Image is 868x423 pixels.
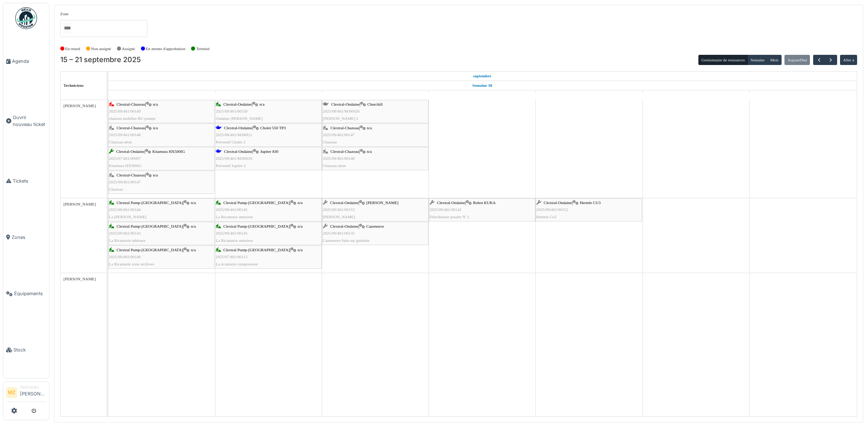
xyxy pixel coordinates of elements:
span: Clextral-Ondaine [437,200,465,205]
span: Clextral-Chazeau [330,149,359,154]
div: | [430,199,535,220]
span: n/a [298,248,303,252]
a: 17 septembre 2025 [367,90,384,99]
div: | [109,247,214,268]
div: | [323,101,428,122]
span: n/a [367,149,372,154]
div: | [109,223,214,244]
input: Tous [63,23,70,33]
span: Clextral-Chazeau [330,126,359,130]
span: 2025/09/461/00145 [216,207,248,212]
button: Suivant [825,55,837,65]
span: 2025/09/461/00142 [430,207,462,212]
div: | [323,148,428,169]
div: | [216,247,321,268]
div: | [216,101,321,122]
span: Clextral-Ondaine [331,102,360,106]
a: Agenda [3,33,49,89]
span: Équipements [14,290,46,297]
span: Clextral-Chazeau [117,173,145,177]
div: Technicien [20,385,46,390]
span: 2025/09/461/00145 [216,231,248,235]
span: Clextral-Ondaine [224,149,252,154]
button: Semaine [747,55,767,65]
h2: 15 – 21 septembre 2025 [60,56,141,64]
span: 2025/09/461/00153 [323,207,355,212]
span: Robot KUKA [473,200,495,205]
span: Clextral Pump-[GEOGRAPHIC_DATA] [223,224,290,228]
div: | [109,199,214,220]
span: Préventif Jupiter 2 [216,163,246,168]
span: La Ricamarie tableaux [109,238,146,243]
span: 2025/09/461/00148 [323,156,355,160]
span: n/a [191,224,196,228]
div: | [323,125,428,146]
li: [PERSON_NAME] [20,385,46,400]
div: | [323,199,428,220]
div: | [109,125,214,146]
span: 2025/09/461/00146 [109,255,141,259]
span: La Ricamarie zone archives [109,262,154,266]
label: Non assigné [91,46,111,52]
span: Ouvrir nouveau ticket [13,114,46,128]
a: Équipements [3,265,49,322]
span: n/a [153,102,158,106]
span: Clextral Pump-[GEOGRAPHIC_DATA] [223,200,290,205]
span: n/a [153,126,158,130]
span: Clextral-Ondaine [330,200,358,205]
a: 19 septembre 2025 [581,90,597,99]
span: 2025/09/461/00152 [536,207,568,212]
span: 2025/08/461/M/00028 [323,109,360,113]
label: En attente d'approbation [146,46,185,52]
span: Chazeau néon [109,140,132,144]
span: [PERSON_NAME] [323,215,355,219]
a: 15 septembre 2025 [154,90,169,99]
span: 2025/09/461/00150 [216,109,248,113]
span: 2025/08/461/M/00012 [216,133,252,137]
label: En retard [65,46,80,52]
span: Clextral-Chazeau [117,102,145,106]
span: Clextral-Ondaine [330,224,358,228]
div: | [109,172,214,193]
span: Hermle Cu3 [536,215,556,219]
span: Kitamura HX500IG [152,149,185,154]
span: n/a [298,200,303,205]
a: Zones [3,209,49,265]
span: Clextral Pump-[GEOGRAPHIC_DATA] [117,200,183,205]
span: Kitamura HX500IG [109,163,142,168]
button: Précédent [813,55,825,65]
a: 20 septembre 2025 [687,90,704,99]
a: Stock [3,322,49,378]
span: Cholet 550 TP3 [260,126,286,130]
div: | [109,148,214,169]
button: Gestionnaire de ressources [698,55,748,65]
div: | [216,125,321,146]
span: 2025/09/461/00143 [109,231,141,235]
span: 2025/09/461/00147 [109,180,141,184]
span: n/a [191,248,196,252]
span: 2025/09/461/00147 [323,133,355,137]
span: 2025/09/461/00144 [109,207,141,212]
span: chazeau mobilier BU pompe [109,116,155,121]
a: Ouvrir nouveau ticket [3,89,49,152]
span: [PERSON_NAME] [64,277,96,281]
span: Clextral-Ondaine [223,102,252,106]
span: 2025/09/461/00135 [323,231,355,235]
span: Clextral-Chazeau [117,126,145,130]
button: Aller à [840,55,857,65]
a: 18 septembre 2025 [475,90,490,99]
a: 16 septembre 2025 [260,90,277,99]
a: MZ Technicien[PERSON_NAME] [6,385,46,402]
span: [PERSON_NAME] [64,103,96,108]
li: MZ [6,387,17,398]
span: n/a [259,102,264,106]
a: Semaine 38 [471,81,494,90]
div: | [109,101,214,122]
span: La Ricamarie armoires [216,215,253,219]
span: Hermle CU3 [580,200,600,205]
span: n/a [153,173,158,177]
span: Distributeur poudre N' 2 [430,215,469,219]
span: Zones [12,234,46,241]
span: Chazeau néon [323,163,346,168]
span: Clextral-Ondaine [224,126,252,130]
